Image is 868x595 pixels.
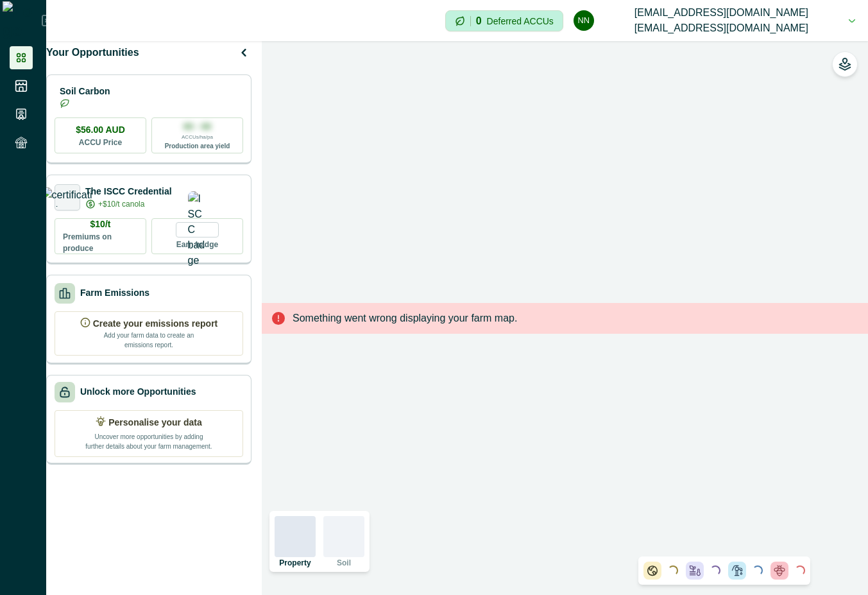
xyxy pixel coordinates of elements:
[98,198,144,210] p: +$10/t canola
[183,120,212,134] p: 00 - 00
[80,286,149,300] p: Farm Emissions
[165,141,230,151] p: Production area yield
[60,85,110,98] p: Soil Carbon
[176,237,218,250] p: Earn badge
[279,559,311,567] p: Property
[85,185,172,198] p: The ISCC Credential
[63,231,138,254] p: Premiums on produce
[79,137,122,148] p: ACCU Price
[80,385,196,399] p: Unlock more Opportunities
[42,187,94,207] img: certification logo
[188,191,207,268] img: ISCC badge
[3,1,42,40] img: Logo
[487,16,554,26] p: Deferred ACCUs
[108,416,202,429] p: Personalise your data
[85,429,213,451] p: Uncover more opportunities by adding further details about your farm management.
[76,123,125,137] p: $56.00 AUD
[337,559,351,567] p: Soil
[93,317,218,331] p: Create your emissions report
[46,45,139,60] p: Your Opportunities
[182,134,213,141] p: ACCUs/ha/pa
[476,16,482,26] p: 0
[262,303,868,334] div: Something went wrong displaying your farm map.
[101,331,197,350] p: Add your farm data to create an emissions report.
[90,218,111,231] p: $10/t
